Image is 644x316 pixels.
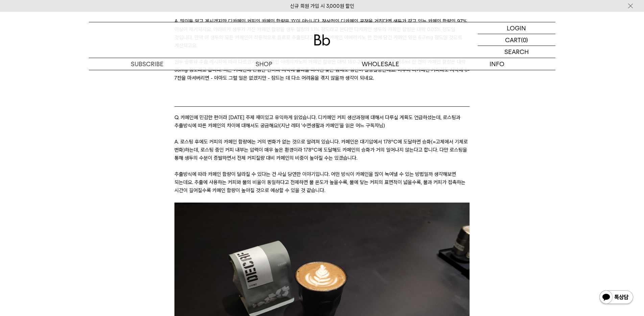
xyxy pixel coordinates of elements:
[314,34,330,46] img: 로고
[478,34,555,46] a: CART (0)
[599,290,634,306] img: 카카오톡 채널 1:1 채팅 버튼
[504,46,529,58] p: SEARCH
[174,113,470,130] div: Q. 카페인에 민감한 편이라 [DATE] 주제 재미있고 유익하게 읽었습니다. 디카페인 커피 생산과정에 대해서 다루실 계획도 언급하셨는데, 로스팅과 추출방식에 따른 카페인의 차...
[439,58,555,70] p: INFO
[206,58,322,70] a: SHOP
[505,34,521,46] p: CART
[478,22,555,34] a: LOGIN
[521,34,528,46] p: (0)
[89,58,206,70] a: SUBSCRIBE
[507,22,526,34] p: LOGIN
[290,3,354,9] a: 신규 회원 가입 시 3,000원 할인
[174,170,470,194] p: 추출방식에 따라 카페인 함량이 달라질 수 있다는 건 사실 당연한 이야기입니다. 어떤 방식이 카페인을 많이 녹여낼 수 있는 방법일까 생각해보면 되는데요. 추출에 사용하는 커피와...
[322,58,439,70] p: WHOLESALE
[174,138,470,162] p: A. 로스팅 후에도 커피의 카페인 함량에는 거의 변화가 없는 것으로 알려져 있습니다. 카페인은 대기압에서 178°C에 도달하면 승화(=고체에서 기체로 변화)하는데, 로스팅 중...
